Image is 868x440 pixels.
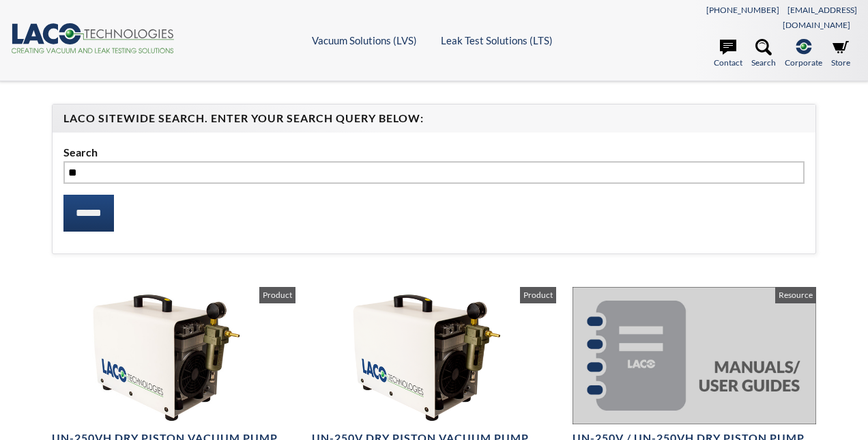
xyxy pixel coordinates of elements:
a: [EMAIL_ADDRESS][DOMAIN_NAME] [783,5,857,30]
a: Vacuum Solutions (LVS) [312,34,417,46]
span: Resource [775,287,816,303]
a: Search [751,39,776,69]
a: [PHONE_NUMBER] [706,5,779,15]
label: Search [63,143,805,161]
span: Product [259,287,295,303]
span: Corporate [785,56,822,69]
a: Contact [714,39,742,69]
span: Product [520,287,556,303]
a: Leak Test Solutions (LTS) [441,34,553,46]
h4: LACO Sitewide Search. Enter your Search Query Below: [63,111,805,126]
a: Store [831,39,850,69]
